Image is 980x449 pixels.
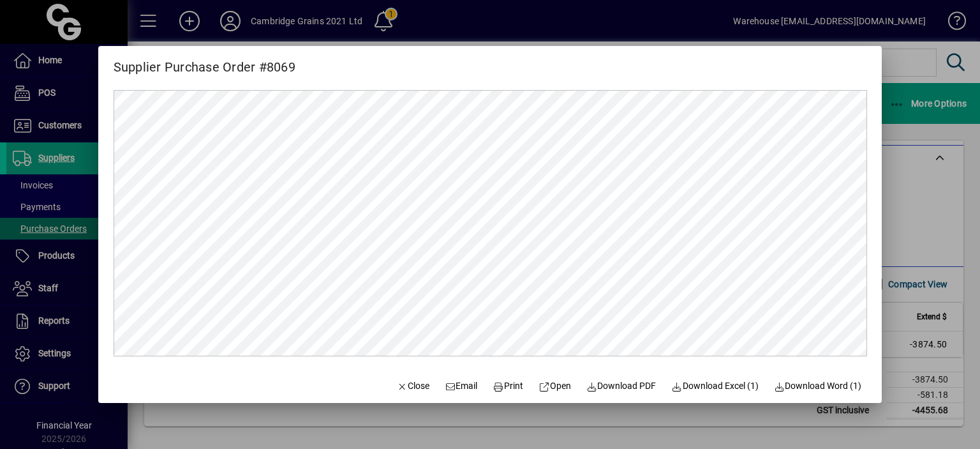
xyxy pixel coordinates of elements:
span: Close [396,379,429,393]
span: Print [493,379,524,393]
button: Download Word (1) [769,375,867,398]
span: Download Word (1) [774,379,862,393]
span: Download PDF [586,379,657,393]
button: Print [487,375,528,398]
button: Close [391,375,434,398]
span: Download Excel (1) [671,379,759,393]
h2: Supplier Purchase Order #8069 [98,46,311,77]
span: Open [538,379,571,393]
button: Email [440,375,483,398]
button: Download Excel (1) [666,375,764,398]
a: Download PDF [581,375,662,398]
a: Open [533,375,576,398]
span: Email [445,379,478,393]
